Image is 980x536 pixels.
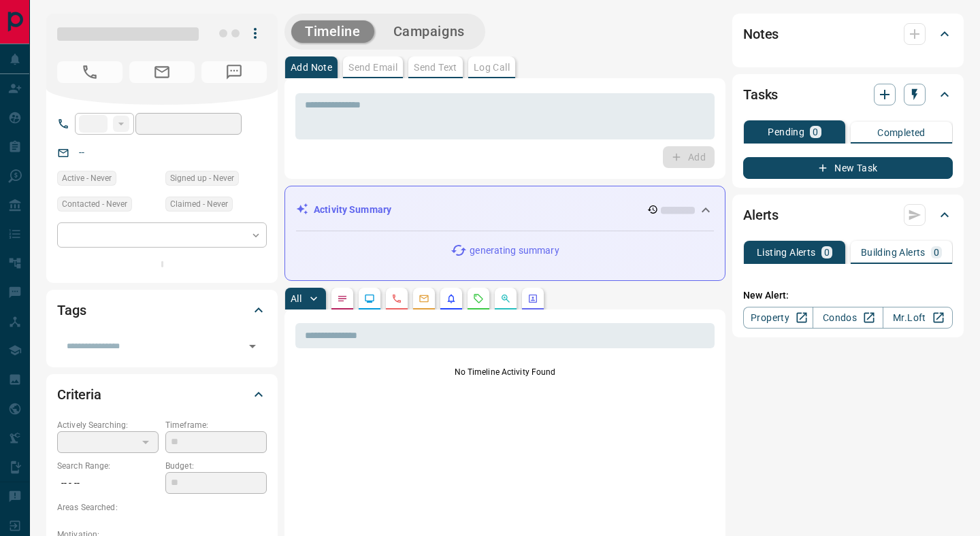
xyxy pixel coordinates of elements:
[743,23,779,45] h2: Notes
[473,293,484,304] svg: Requests
[743,307,813,329] a: Property
[291,20,374,43] button: Timeline
[813,307,883,329] a: Condos
[57,61,122,83] span: No Number
[768,127,804,137] p: Pending
[201,61,267,83] span: No Number
[243,337,262,356] button: Open
[57,460,159,472] p: Search Range:
[165,460,267,472] p: Budget:
[743,204,779,226] h2: Alerts
[291,63,332,72] p: Add Note
[296,197,714,222] div: Activity Summary
[57,294,267,326] div: Tags
[877,128,926,137] p: Completed
[295,366,715,378] p: No Timeline Activity Found
[813,127,818,137] p: 0
[743,157,953,179] button: New Task
[62,197,127,211] span: Contacted - Never
[743,78,953,111] div: Tasks
[470,244,559,258] p: generating summary
[57,472,159,495] p: -- - --
[170,171,234,185] span: Signed up - Never
[57,419,159,431] p: Actively Searching:
[743,84,778,105] h2: Tasks
[446,293,457,304] svg: Listing Alerts
[291,294,301,303] p: All
[337,293,348,304] svg: Notes
[79,147,84,158] a: --
[165,419,267,431] p: Timeframe:
[129,61,195,83] span: No Email
[364,293,375,304] svg: Lead Browsing Activity
[757,248,816,257] p: Listing Alerts
[380,20,478,43] button: Campaigns
[743,199,953,231] div: Alerts
[57,501,267,514] p: Areas Searched:
[314,203,391,217] p: Activity Summary
[861,248,926,257] p: Building Alerts
[934,248,939,257] p: 0
[743,18,953,50] div: Notes
[743,288,953,303] p: New Alert:
[62,171,112,185] span: Active - Never
[824,248,830,257] p: 0
[170,197,228,211] span: Claimed - Never
[419,293,429,304] svg: Emails
[57,384,101,405] h2: Criteria
[527,293,538,304] svg: Agent Actions
[883,307,953,329] a: Mr.Loft
[57,299,86,321] h2: Tags
[57,378,267,411] div: Criteria
[391,293,402,304] svg: Calls
[500,293,511,304] svg: Opportunities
